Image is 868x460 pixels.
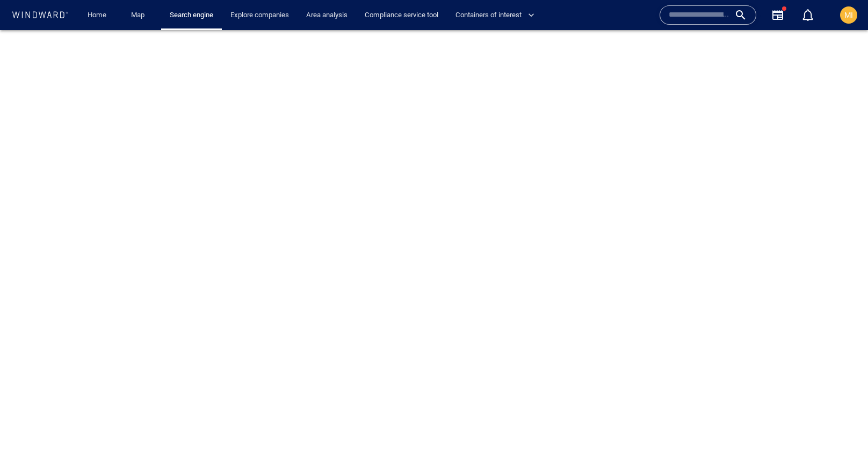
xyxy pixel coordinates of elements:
a: Compliance service tool [360,6,443,25]
span: MI [844,11,853,19]
button: MI [838,4,859,26]
button: Containers of interest [451,6,544,25]
a: Explore companies [226,6,293,25]
a: Map [127,6,153,25]
button: Home [79,6,114,25]
a: Home [83,6,111,25]
button: Map [122,6,157,25]
iframe: Chat [822,412,860,452]
div: Notification center [801,9,814,21]
span: Containers of interest [455,9,534,21]
a: Area analysis [302,6,352,25]
a: Search engine [165,6,218,25]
